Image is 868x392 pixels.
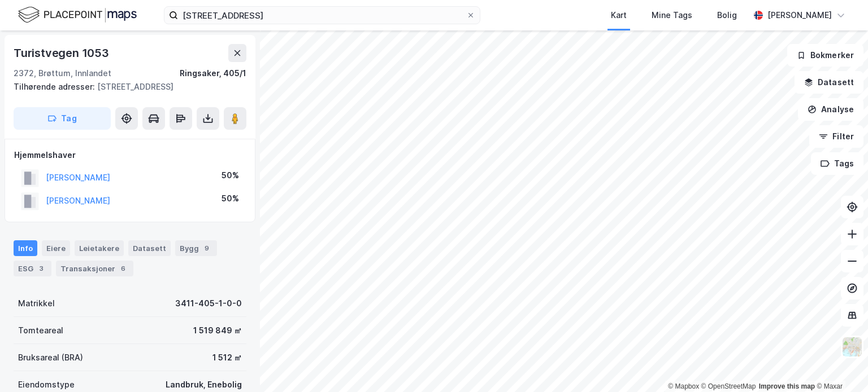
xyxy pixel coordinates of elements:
div: 50% [222,169,239,182]
button: Tags [811,152,863,175]
div: Bolig [717,8,737,22]
div: 6 [118,263,129,274]
div: 9 [201,243,212,254]
div: 3 [36,263,47,274]
div: Matrikkel [18,297,55,310]
div: Leietakere [75,240,124,256]
input: Søk på adresse, matrikkel, gårdeiere, leietakere eller personer [178,7,466,24]
div: Bygg [175,240,217,256]
a: OpenStreetMap [701,382,756,390]
div: Transaksjoner [56,261,133,276]
button: Datasett [795,71,863,94]
a: Improve this map [759,382,815,390]
div: Bruksareal (BRA) [18,351,83,364]
div: Eiendomstype [18,378,75,391]
div: 1 512 ㎡ [212,351,242,364]
img: Z [841,336,863,358]
button: Tag [14,107,111,130]
button: Analyse [798,98,863,121]
img: logo.f888ab2527a4732fd821a326f86c7f29.svg [18,5,137,25]
div: Ringsaker, 405/1 [180,67,246,80]
div: 50% [222,192,239,205]
div: Turistvegen 1053 [14,44,111,62]
div: Datasett [128,240,171,256]
iframe: Chat Widget [811,338,868,392]
div: 1 519 849 ㎡ [193,324,242,337]
div: Kart [611,8,627,22]
div: Mine Tags [652,8,692,22]
div: 3411-405-1-0-0 [175,297,242,310]
div: Landbruk, Enebolig [166,378,242,391]
div: [PERSON_NAME] [767,8,832,22]
div: 2372, Brøttum, Innlandet [14,67,111,80]
div: Eiere [42,240,70,256]
div: ESG [14,261,51,276]
button: Filter [809,125,863,148]
div: Kontrollprogram for chat [811,338,868,392]
div: Info [14,240,37,256]
span: Tilhørende adresser: [14,82,97,91]
button: Bokmerker [787,44,863,67]
div: Tomteareal [18,324,63,337]
div: Hjemmelshaver [14,148,246,162]
a: Mapbox [668,382,699,390]
div: [STREET_ADDRESS] [14,80,237,94]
